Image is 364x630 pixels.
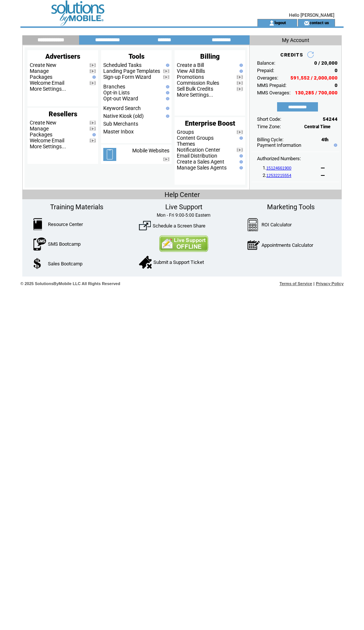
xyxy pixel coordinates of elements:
span: Marketing Tools [267,203,315,211]
img: help.gif [164,107,169,110]
span: Advertisers [45,52,80,60]
img: help.gif [238,136,243,140]
a: Create a Sales Agent [177,159,224,165]
a: Privacy Policy [316,281,344,286]
a: Landing Page Templates [103,68,160,74]
img: video.png [90,139,96,143]
img: video.png [237,130,243,134]
img: help.gif [164,85,169,88]
img: help.gif [164,114,169,118]
span: Resellers [49,110,77,118]
img: SMSBootcamp.png [33,238,46,251]
span: | [313,281,315,286]
span: Hello [PERSON_NAME] [289,13,334,18]
a: Commission Rules [177,80,219,86]
img: help.gif [91,75,96,79]
a: 15124661900 [266,166,291,170]
span: CREDITS [280,52,303,58]
a: Terms of Service [280,281,312,286]
img: video.png [163,69,169,73]
a: Submit a Support Ticket [153,259,204,265]
a: Master Inbox [103,129,134,135]
span: 4th [321,137,328,142]
span: 1. [263,165,291,171]
img: contact_us_icon.gif [304,20,309,26]
span: 0 / 20,000 [314,60,338,66]
a: SMS Bootcamp [48,241,81,247]
span: Time Zone: [257,124,281,129]
img: help.gif [164,64,169,67]
img: ResourceCenter.png [33,218,42,230]
span: My Account [282,37,309,43]
span: Enterprise Boost [185,119,235,127]
a: Manage [30,68,49,74]
img: video.png [237,148,243,152]
img: help.gif [164,97,169,100]
a: 12532215554 [266,173,291,178]
img: video.png [90,63,96,67]
a: Native Kiosk (old) [103,113,144,119]
a: Manage [30,126,49,132]
img: video.png [90,81,96,85]
span: Training Materials [50,203,103,211]
a: Mobile Websites [132,148,169,154]
span: 130,285 / 700,000 [295,90,338,96]
span: Balance: [257,60,275,66]
a: Welcome Email [30,138,64,143]
a: Notification Center [177,147,220,153]
span: Prepaid: [257,68,274,73]
a: Email Distribution [177,153,217,159]
a: ROI Calculator [261,222,292,227]
span: Overages: [257,75,278,81]
a: Opt-in Lists [103,90,130,96]
span: 0 [335,83,338,88]
a: Groups [177,129,194,135]
a: Promotions [177,74,204,80]
img: ScreenShare.png [139,220,151,232]
a: Keyword Search [103,105,141,111]
span: Tools [129,52,144,60]
a: Opt-out Wizard [103,96,138,101]
a: Welcome Email [30,80,64,86]
img: help.gif [238,64,243,67]
span: Authorized Numbers: [257,156,301,161]
img: help.gif [238,166,243,169]
span: Central Time [304,124,331,129]
img: video.png [237,75,243,79]
img: SalesBootcamp.png [33,258,42,269]
a: Scheduled Tasks [103,62,142,68]
a: Branches [103,84,125,90]
a: Create a Bill [177,62,204,68]
span: MMS Overages: [257,90,290,96]
img: help.gif [238,70,243,73]
img: video.png [90,69,96,73]
a: Appointments Calculator [261,242,313,248]
img: account_icon.gif [269,20,274,26]
a: Content Groups [177,135,214,141]
span: 0 [335,68,338,73]
a: Create New [30,62,56,68]
a: Sales Bootcamp [48,261,82,266]
a: More Settings... [30,143,66,149]
a: Create New [30,120,56,126]
a: More Settings... [177,92,213,98]
img: Calculator.png [247,218,259,231]
img: help.gif [238,154,243,158]
img: video.png [237,81,243,85]
a: Packages [30,132,52,138]
a: Sub Merchants [103,121,138,127]
img: help.gif [164,91,169,94]
span: Billing Cycle: [257,137,283,142]
img: video.png [163,75,169,79]
a: View All Bills [177,68,205,74]
a: Sign-up Form Wizard [103,74,151,80]
span: Billing [200,52,220,60]
img: video.png [90,127,96,131]
img: help.gif [91,133,96,136]
span: MMS Prepaid: [257,83,286,88]
span: Help Center [165,191,200,198]
span: Mon - Fri 9:00-5:00 Eastern [157,213,211,218]
a: Resource Center [48,222,83,227]
img: SupportTicket.png [139,256,152,269]
span: © 2025 SolutionsByMobile LLC All Rights Reserved [20,281,120,286]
